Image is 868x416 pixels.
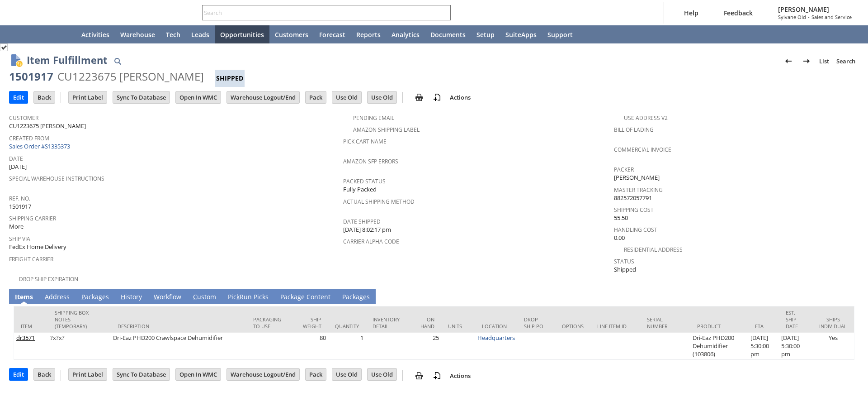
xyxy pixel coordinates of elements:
div: Line Item ID [597,323,633,330]
input: Open In WMC [176,91,221,103]
a: Amazon Shipping Label [353,126,420,134]
a: Handling Cost [614,226,657,234]
span: Feedback [724,9,753,17]
a: Freight Carrier [9,255,53,263]
input: Back [34,368,55,380]
input: Pack [306,91,326,103]
input: Use Old [332,91,361,103]
span: Tech [166,30,180,39]
span: 55.50 [614,214,628,222]
a: Documents [425,25,471,43]
input: Pack [306,368,326,380]
span: [PERSON_NAME] [614,173,660,182]
input: Sync To Database [113,91,170,103]
input: Print Label [69,368,107,380]
span: Leads [191,30,209,39]
span: [DATE] [9,163,27,171]
span: Customers [275,30,308,39]
h1: Item Fulfillment [27,53,108,67]
a: Shipping Carrier [9,215,56,222]
td: [DATE] 5:30:00 pm [779,333,812,359]
a: Packages [79,292,111,302]
a: Analytics [386,25,425,43]
a: Headquarters [477,334,515,342]
a: Sales Order #S1335373 [9,142,72,150]
div: Options [562,323,584,330]
a: Setup [471,25,500,43]
svg: Search [438,7,449,18]
span: [PERSON_NAME] [778,5,852,14]
div: Ship Weight [300,316,321,330]
a: Home [54,25,76,43]
div: CU1223675 [PERSON_NAME] [57,69,204,84]
div: Shortcuts [33,25,54,43]
a: List [816,54,833,68]
a: PickRun Picks [226,292,271,302]
div: Ships Individual [819,316,847,330]
td: 80 [293,333,328,359]
td: 1 [328,333,366,359]
td: Dri-Eaz PHD200 Dehumidifier (103806) [690,333,748,359]
a: Workflow [151,292,184,302]
img: print.svg [414,92,425,103]
span: Setup [476,30,495,39]
a: Unrolled view on [843,291,854,301]
a: Bill Of Lading [614,126,654,134]
span: k [236,292,240,301]
div: Shipping Box Notes (Temporary) [55,309,104,330]
span: Warehouse [120,30,155,39]
div: ETA [755,323,773,330]
a: History [118,292,144,302]
a: Tech [160,25,186,43]
input: Warehouse Logout/End [227,368,299,380]
svg: Recent Records [16,29,27,40]
img: add-record.svg [432,92,443,103]
div: Units [448,323,468,330]
div: Drop Ship PO [524,316,548,330]
a: Pending Email [353,114,394,122]
span: 1501917 [9,202,31,211]
span: 882572057791 [614,194,652,202]
input: Open In WMC [176,368,221,380]
span: e [363,292,367,301]
span: - [808,14,810,20]
a: Search [833,54,859,68]
a: Actual Shipping Method [343,198,415,206]
span: A [45,292,49,301]
a: Reports [351,25,386,43]
input: Edit [9,91,28,103]
a: Address [42,292,72,302]
a: Packed Status [343,177,386,185]
a: Recent Records [11,25,33,43]
div: 1501917 [9,69,53,84]
a: Actions [446,372,474,380]
img: Quick Find [112,56,123,67]
img: print.svg [414,370,425,381]
a: Items [13,292,35,302]
span: Help [684,9,698,17]
input: Back [34,91,55,103]
input: Use Old [332,368,361,380]
td: 25 [411,333,441,359]
a: Use Address V2 [624,114,668,122]
input: Edit [9,368,28,380]
a: Warehouse [115,25,160,43]
input: Search [203,7,438,18]
div: Inventory Detail [373,316,405,330]
svg: Home [60,29,71,40]
span: CU1223675 [PERSON_NAME] [9,122,86,130]
input: Use Old [368,368,396,380]
div: Product [697,323,741,330]
a: Date [9,155,23,163]
a: Date Shipped [343,218,381,225]
span: More [9,222,24,231]
a: Ref. No. [9,195,30,202]
input: Print Label [69,91,107,103]
a: Leads [186,25,215,43]
a: dr3571 [16,334,35,342]
a: Master Tracking [614,186,663,194]
input: Warehouse Logout/End [227,91,299,103]
svg: Shortcuts [38,29,49,40]
span: Support [547,30,573,39]
span: Opportunities [220,30,264,39]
